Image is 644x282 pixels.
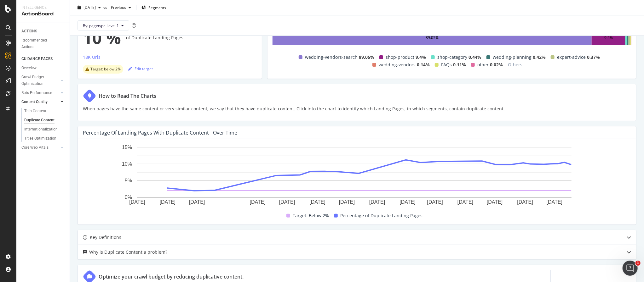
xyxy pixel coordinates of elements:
span: Target: below 2% [90,67,121,71]
span: wedding-vendors-search [305,53,358,61]
span: Segments [148,5,166,10]
text: [DATE] [279,200,295,205]
span: 0.44% [469,53,481,61]
text: [DATE] [339,200,355,205]
span: shop-category [437,53,467,61]
iframe: Intercom live chat [623,261,638,276]
div: Core Web Vitals [21,144,49,151]
a: Content Quality [21,99,59,105]
div: Content Quality [21,99,48,105]
text: [DATE] [547,200,562,205]
text: 15% [122,145,132,150]
div: Edit target [128,66,153,71]
span: Percentage of Duplicate Landing Pages [340,212,423,219]
span: 0.14% [417,61,430,69]
span: Others... [505,61,529,69]
div: Key Definitions [90,234,121,241]
button: 18K Urls [83,53,101,64]
div: How to Read The Charts [99,92,156,100]
text: [DATE] [160,200,175,205]
span: wedding-planning [493,53,532,61]
text: [DATE] [427,200,443,205]
span: 0.02% [490,61,503,69]
a: Bots Performance [21,90,59,96]
div: Why is Duplicate Content a problem? [89,248,167,256]
text: [DATE] [487,200,503,205]
button: Segments [139,3,169,13]
svg: A chart. [83,144,626,207]
div: 18K Urls [83,54,101,60]
div: Optimize your crawl budget by reducing duplicative content. [99,273,244,280]
div: 9.4% [604,34,613,41]
a: ACTIONS [21,28,65,35]
span: other [477,61,489,69]
span: 2025 Jul. 25th [83,5,96,10]
a: Duplicate Content [24,117,65,124]
span: 10 % [83,25,121,50]
text: [DATE] [457,200,473,205]
a: Recommended Actions [21,37,65,50]
div: 89.05% [426,34,439,41]
div: ActionBoard [21,10,65,18]
div: Crawl Budget Optimization [21,74,55,87]
span: 1 [635,261,641,266]
button: Previous [108,3,134,13]
span: 9.4% [416,53,426,61]
div: Duplicate Content [24,117,55,124]
span: shop-product [386,53,414,61]
text: [DATE] [250,200,266,205]
text: [DATE] [517,200,533,205]
div: ACTIONS [21,28,37,35]
text: [DATE] [400,200,415,205]
span: vs [103,5,108,10]
div: Overview [21,65,37,71]
text: 0% [125,195,132,200]
div: Intelligence [21,5,65,10]
span: Target: Below 2% [293,212,329,219]
span: wedding-vendors [379,61,416,69]
span: expert-advice [557,53,586,61]
span: Previous [108,5,126,10]
text: 5% [125,178,132,183]
div: GUIDANCE PAGES [21,56,53,62]
a: Internationalization [24,126,65,133]
div: Thin Content [24,108,46,114]
div: Bots Performance [21,90,52,96]
span: 0.42% [533,53,546,61]
div: warning label [83,65,123,74]
div: Recommended Actions [21,37,59,50]
p: When pages have the same content or very similar content, we say that they have duplicate content... [83,105,505,113]
a: Core Web Vitals [21,144,59,151]
div: of Duplicate Landing Pages [83,25,257,50]
div: Percentage of Landing Pages with Duplicate Content - Over Time [83,130,237,136]
a: Thin Content [24,108,65,114]
span: By: pagetype Level 1 [83,23,119,28]
button: Edit target [128,64,153,74]
text: [DATE] [369,200,385,205]
div: Internationalization [24,126,58,133]
div: Titles Optimization [24,135,56,142]
text: [DATE] [189,200,205,205]
a: Crawl Budget Optimization [21,74,59,87]
a: Overview [21,65,65,71]
span: 0.11% [453,61,466,69]
button: By: pagetype Level 1 [78,20,129,30]
span: FAQs [441,61,452,69]
span: 0.37% [587,53,600,61]
text: [DATE] [309,200,325,205]
a: Titles Optimization [24,135,65,142]
span: 89.05% [359,53,374,61]
button: [DATE] [75,3,103,13]
text: 10% [122,161,132,167]
text: [DATE] [129,200,145,205]
a: GUIDANCE PAGES [21,56,65,62]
